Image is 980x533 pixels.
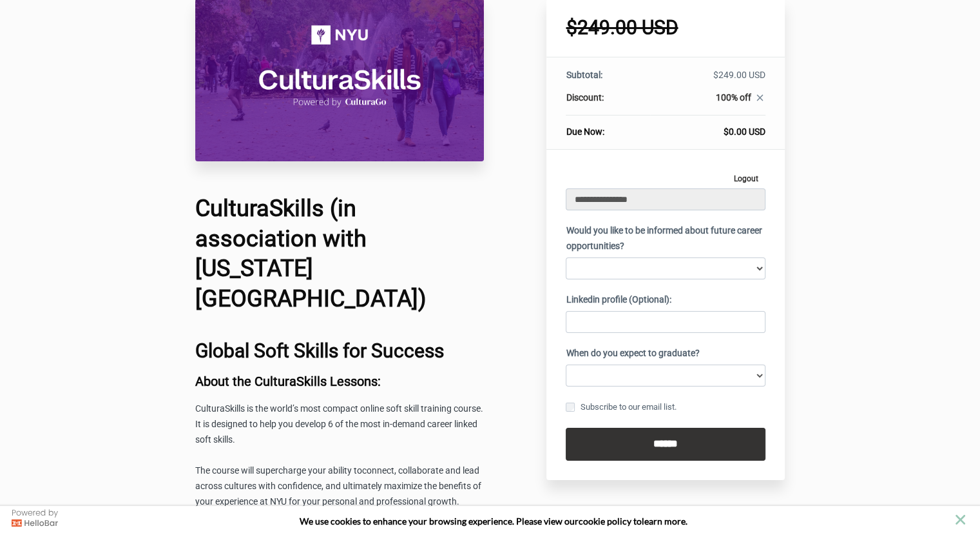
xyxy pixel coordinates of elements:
b: Global Soft Skills for Success [195,339,444,362]
h3: About the CulturaSkills Lessons: [195,374,484,388]
span: $0.00 USD [724,126,765,137]
span: 100% off [716,92,751,103]
strong: to [633,516,642,527]
label: Linkedin profile (Optional): [566,292,671,308]
h1: CulturaSkills (in association with [US_STATE][GEOGRAPHIC_DATA]) [195,194,484,314]
td: $249.00 USD [650,68,765,91]
span: connect, collaborate and lead across cultures with confidence, and ultimately maximize the benefi... [195,465,481,507]
label: Would you like to be informed about future career opportunities? [566,223,765,254]
span: Subtotal: [566,70,602,80]
span: CulturaSkills is the world’s most compact online soft skill training course. It is designed to he... [195,403,483,445]
button: close [952,512,968,528]
span: We use cookies to enhance your browsing experience. Please view our [300,516,579,527]
h1: $249.00 USD [566,18,765,37]
th: Discount: [566,91,649,116]
label: When do you expect to graduate? [566,346,699,361]
i: close [754,92,765,103]
th: Due Now: [566,116,649,139]
a: Logout [727,169,765,188]
a: cookie policy [579,516,631,527]
span: The course will supercharge your ability to [195,465,362,476]
input: Subscribe to our email list. [566,403,575,412]
a: close [751,92,765,106]
label: Subscribe to our email list. [566,400,676,414]
span: learn more. [642,516,687,527]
